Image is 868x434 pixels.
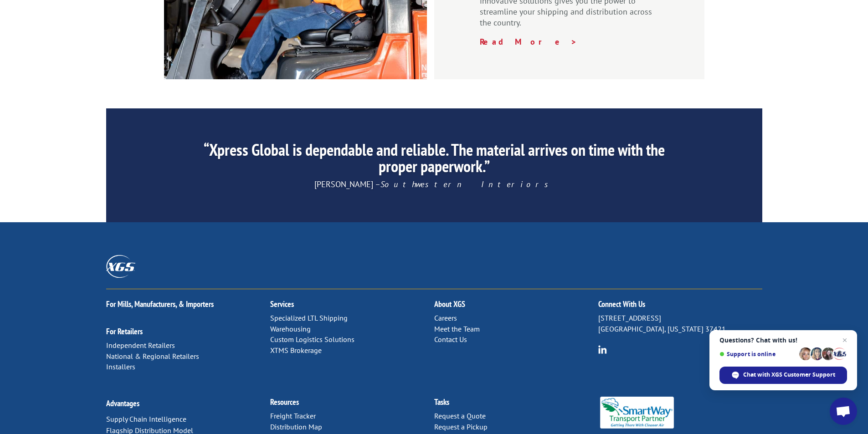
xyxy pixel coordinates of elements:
[434,313,457,322] a: Careers
[106,299,214,309] a: For Mills, Manufacturers, & Importers
[434,299,465,309] a: About XGS
[270,335,354,344] a: Custom Logistics Solutions
[719,351,796,357] span: Support is online
[719,367,847,384] div: Chat with XGS Customer Support
[106,352,199,361] a: National & Regional Retailers
[719,337,847,344] span: Questions? Chat with us!
[270,313,348,322] a: Specialized LTL Shipping
[839,335,850,346] span: Close chat
[598,313,762,335] p: [STREET_ADDRESS] [GEOGRAPHIC_DATA], [US_STATE] 37421
[270,397,299,407] a: Resources
[743,371,835,379] span: Chat with XGS Customer Support
[106,255,135,277] img: XGS_Logos_ALL_2024_All_White
[434,335,467,344] a: Contact Us
[598,397,676,429] img: Smartway_Logo
[434,411,486,420] a: Request a Quote
[434,422,488,431] a: Request a Pickup
[106,341,175,350] a: Independent Retailers
[434,324,480,333] a: Meet the Team
[598,345,607,354] img: group-6
[270,411,316,420] a: Freight Tracker
[380,179,554,189] em: Southwestern Interiors
[191,142,676,179] h2: “Xpress Global is dependable and reliable. The material arrives on time with the proper paperwork.”
[270,346,322,355] a: XTMS Brokerage
[106,362,135,371] a: Installers
[106,326,143,337] a: For Retailers
[270,324,311,333] a: Warehousing
[106,398,139,408] a: Advantages
[270,299,294,309] a: Services
[434,398,598,411] h2: Tasks
[106,414,186,424] a: Supply Chain Intelligence
[598,300,762,313] h2: Connect With Us
[480,36,577,47] a: Read More >
[270,422,322,431] a: Distribution Map
[830,398,857,425] div: Open chat
[191,179,676,190] p: [PERSON_NAME] –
